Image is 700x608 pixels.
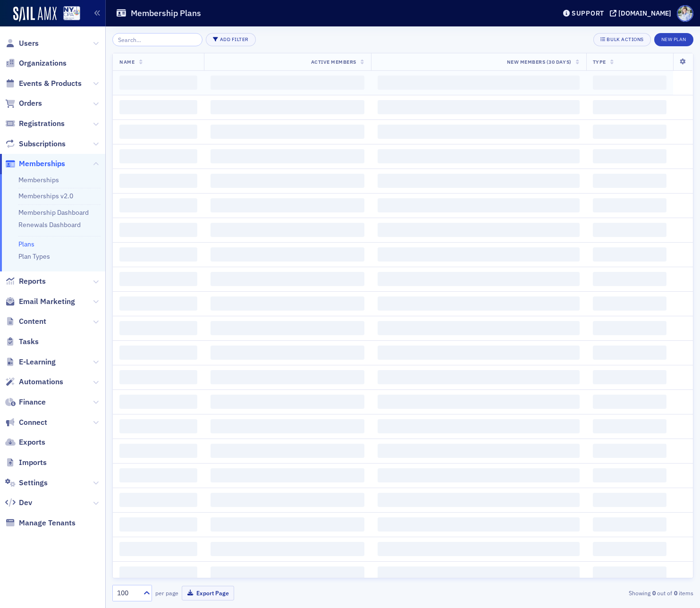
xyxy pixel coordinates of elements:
[5,58,67,68] a: Organizations
[593,247,666,262] span: ‌
[19,139,66,149] span: Subscriptions
[5,139,66,149] a: Subscriptions
[211,566,364,581] span: ‌
[119,542,197,556] span: ‌
[119,125,197,139] span: ‌
[593,59,606,65] span: Type
[378,149,580,163] span: ‌
[119,395,197,409] span: ‌
[378,468,580,482] span: ‌
[593,542,666,556] span: ‌
[5,478,48,488] a: Settings
[119,493,197,507] span: ‌
[593,296,666,311] span: ‌
[18,176,59,184] a: Memberships
[5,437,45,448] a: Exports
[610,10,675,17] button: [DOMAIN_NAME]
[5,276,46,287] a: Reports
[211,198,364,212] span: ‌
[18,208,89,217] a: Membership Dashboard
[63,6,80,21] img: SailAMX
[5,316,46,327] a: Content
[311,59,356,65] span: Active Members
[18,220,81,229] a: Renewals Dashboard
[19,337,39,347] span: Tasks
[119,468,197,482] span: ‌
[19,276,46,287] span: Reports
[19,159,65,169] span: Memberships
[119,346,197,360] span: ‌
[593,100,666,114] span: ‌
[119,174,197,188] span: ‌
[5,357,56,367] a: E-Learning
[5,498,32,508] a: Dev
[593,346,666,360] span: ‌
[13,7,57,22] a: SailAMX
[607,37,643,42] div: Bulk Actions
[5,518,76,528] a: Manage Tenants
[211,493,364,507] span: ‌
[378,198,580,212] span: ‌
[572,9,604,17] div: Support
[119,444,197,458] span: ‌
[211,395,364,409] span: ‌
[131,8,201,19] h1: Membership Plans
[18,252,50,261] a: Plan Types
[5,457,47,468] a: Imports
[593,419,666,433] span: ‌
[19,58,67,68] span: Organizations
[378,444,580,458] span: ‌
[119,247,197,262] span: ‌
[211,370,364,384] span: ‌
[182,586,234,600] button: Export Page
[211,76,364,90] span: ‌
[119,223,197,237] span: ‌
[378,419,580,433] span: ‌
[378,174,580,188] span: ‌
[5,377,63,387] a: Automations
[618,9,671,17] div: [DOMAIN_NAME]
[19,316,46,327] span: Content
[19,457,47,468] span: Imports
[378,346,580,360] span: ‌
[378,370,580,384] span: ‌
[211,444,364,458] span: ‌
[378,542,580,556] span: ‌
[593,517,666,532] span: ‌
[119,370,197,384] span: ‌
[593,468,666,482] span: ‌
[5,296,75,307] a: Email Marketing
[5,38,39,49] a: Users
[378,76,580,90] span: ‌
[211,223,364,237] span: ‌
[593,321,666,335] span: ‌
[211,468,364,482] span: ‌
[19,437,45,448] span: Exports
[593,395,666,409] span: ‌
[19,78,82,89] span: Events & Products
[378,272,580,286] span: ‌
[593,272,666,286] span: ‌
[119,321,197,335] span: ‌
[19,38,39,49] span: Users
[19,118,65,129] span: Registrations
[211,321,364,335] span: ‌
[211,272,364,286] span: ‌
[211,419,364,433] span: ‌
[5,397,46,407] a: Finance
[19,498,32,508] span: Dev
[5,417,47,428] a: Connect
[378,566,580,581] span: ‌
[378,247,580,262] span: ‌
[378,321,580,335] span: ‌
[19,98,42,109] span: Orders
[5,118,65,129] a: Registrations
[593,125,666,139] span: ‌
[18,240,34,248] a: Plans
[211,100,364,114] span: ‌
[378,223,580,237] span: ‌
[18,192,73,200] a: Memberships v2.0
[378,395,580,409] span: ‌
[19,377,63,387] span: Automations
[378,296,580,311] span: ‌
